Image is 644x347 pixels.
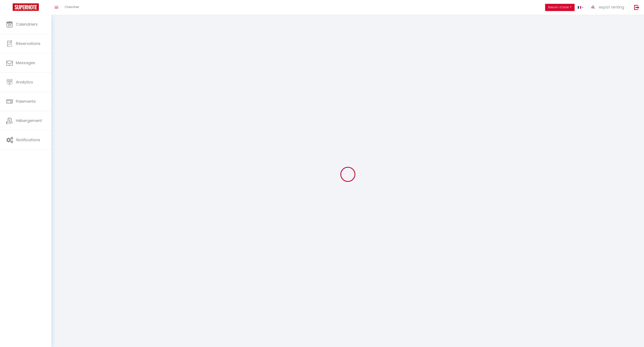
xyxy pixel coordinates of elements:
[3,2,16,14] button: Ouvrir le widget de chat LiveChat
[16,137,40,142] span: Notifications
[634,5,639,10] img: logout
[65,5,79,9] span: Chercher
[545,4,575,11] button: Besoin d'aide ?
[16,60,35,65] span: Messages
[16,79,33,85] span: Analytics
[16,22,38,27] span: Calendriers
[16,99,36,104] span: Paiements
[590,4,596,10] img: ...
[13,3,39,11] img: Super Booking
[16,118,42,123] span: Hébergement
[599,4,624,10] span: expat renting
[16,41,40,46] span: Réservations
